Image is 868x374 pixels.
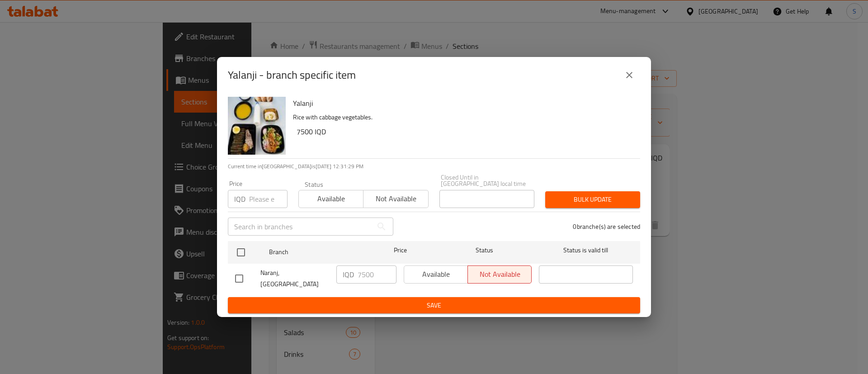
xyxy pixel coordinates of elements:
span: Status [438,245,532,256]
input: Please enter price [358,265,396,284]
span: Status is valid till [539,245,633,256]
p: IQD [343,269,354,280]
h2: Yalanji - branch specific item [228,68,356,82]
img: Yalanji [228,97,286,155]
button: Available [298,190,363,208]
h6: Yalanji [293,97,633,109]
button: close [618,64,640,86]
button: Bulk update [545,191,640,208]
span: Bulk update [552,194,633,205]
input: Search in branches [228,218,373,236]
p: Current time in [GEOGRAPHIC_DATA] is [DATE] 12:31:29 PM [228,162,640,170]
span: Price [370,245,430,256]
button: Not available [363,190,428,208]
p: IQD [234,194,245,204]
span: Available [302,192,360,205]
button: Save [228,297,640,314]
input: Please enter price [249,190,288,208]
span: Naranj, [GEOGRAPHIC_DATA] [260,267,329,290]
p: 0 branche(s) are selected [573,222,640,231]
span: Not available [367,192,425,205]
span: Branch [269,246,363,258]
p: Rice with cabbage vegetables. [293,112,633,123]
h6: 7500 IQD [297,125,633,138]
span: Save [235,300,633,311]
